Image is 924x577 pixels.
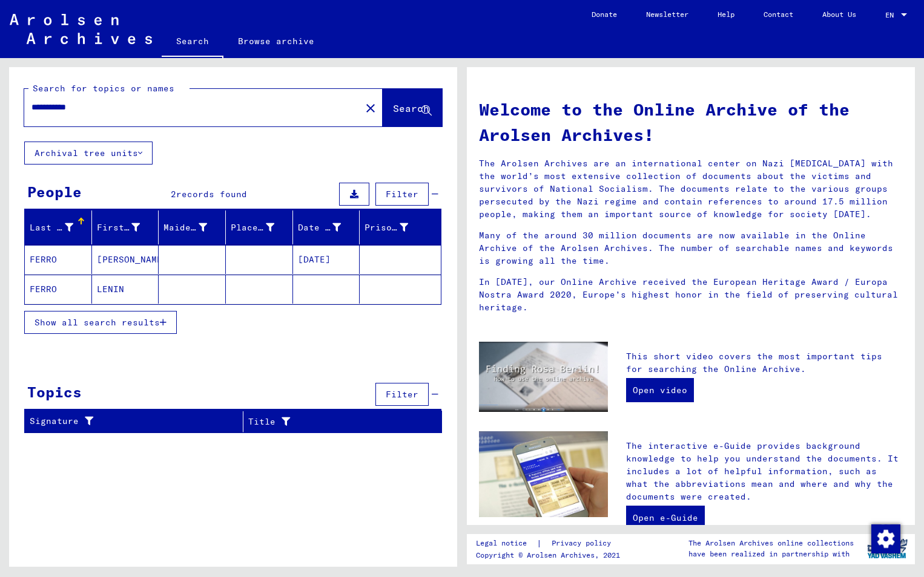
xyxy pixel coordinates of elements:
img: eguide.jpg [479,431,608,518]
a: Open e-Guide [626,506,705,530]
mat-cell: [PERSON_NAME] [92,245,159,274]
div: Topics [27,381,82,403]
button: Filter [375,383,429,406]
mat-header-cell: Last Name [25,210,92,244]
div: Title [248,416,412,428]
p: In [DATE], our Online Archive received the European Heritage Award / Europa Nostra Award 2020, Eu... [479,276,903,314]
img: video.jpg [479,342,608,412]
img: yv_logo.png [865,533,910,564]
div: Date of Birth [298,221,342,234]
a: Browse archive [223,27,329,56]
p: The interactive e-Guide provides background knowledge to help you understand the documents. It in... [626,440,903,503]
img: Arolsen_neg.svg [10,14,152,44]
span: Filter [386,389,418,400]
a: Search [162,27,223,58]
p: Many of the around 30 million documents are now available in the Online Archive of the Arolsen Ar... [479,229,903,267]
mat-header-cell: Place of Birth [226,210,293,244]
p: have been realized in partnership with [688,549,854,559]
div: Place of Birth [231,221,274,234]
mat-cell: [DATE] [293,245,360,274]
img: Zustimmung ändern [871,524,900,553]
a: Privacy policy [542,537,625,550]
button: Filter [375,183,429,206]
mat-cell: FERRO [25,275,92,304]
p: The Arolsen Archives online collections [688,538,854,549]
span: records found [176,189,247,200]
mat-cell: LENIN [92,275,159,304]
p: This short video covers the most important tips for searching the Online Archive. [626,350,903,376]
div: Title [248,412,427,431]
span: Show all search results [35,317,160,328]
mat-cell: FERRO [25,245,92,274]
button: Archival tree units [24,142,153,165]
mat-select-trigger: EN [885,10,894,19]
mat-header-cell: Date of Birth [293,210,360,244]
div: Last Name [30,218,91,237]
span: Search [393,102,429,114]
div: Maiden Name [163,218,225,237]
div: Place of Birth [231,218,292,237]
a: Legal notice [476,537,536,550]
mat-label: Search for topics or names [33,83,174,94]
mat-header-cell: First Name [92,210,159,244]
mat-header-cell: Maiden Name [159,210,226,244]
button: Search [383,89,442,126]
button: Show all search results [24,311,177,334]
mat-icon: close [363,101,378,116]
div: First Name [97,218,159,237]
mat-header-cell: Prisoner # [360,210,441,244]
h1: Welcome to the Online Archive of the Arolsen Archives! [479,97,903,148]
div: Prisoner # [365,221,408,234]
div: Date of Birth [298,218,360,237]
div: People [27,181,82,203]
p: Copyright © Arolsen Archives, 2021 [476,550,625,561]
div: Last Name [30,221,73,234]
p: The Arolsen Archives are an international center on Nazi [MEDICAL_DATA] with the world’s most ext... [479,157,903,221]
span: Filter [386,189,418,200]
div: Signature [30,415,228,428]
div: Prisoner # [365,218,426,237]
div: Signature [30,412,243,431]
div: First Name [97,221,140,234]
button: Clear [358,96,383,120]
a: Open video [626,378,694,402]
div: | [476,537,625,550]
div: Maiden Name [163,221,207,234]
span: 2 [171,189,176,200]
